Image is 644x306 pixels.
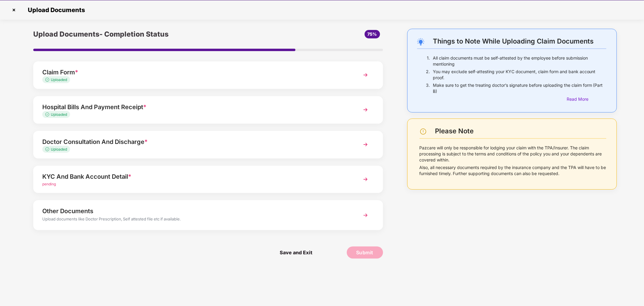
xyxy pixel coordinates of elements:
div: Upload documents like Doctor Prescription, Self attested file etc if available. [42,216,346,224]
p: 1. [427,55,430,67]
span: Uploaded [51,112,67,117]
p: Make sure to get the treating doctor’s signature before uploading the claim form (Part B) [433,82,606,94]
div: Claim Form [42,67,346,77]
span: Save and Exit [274,246,319,259]
p: Also, all necessary documents required by the insurance company and the TPA will have to be furni... [420,164,607,177]
img: svg+xml;base64,PHN2ZyB4bWxucz0iaHR0cDovL3d3dy53My5vcmcvMjAwMC9zdmciIHdpZHRoPSIxMy4zMzMiIGhlaWdodD... [45,112,51,116]
p: Pazcare will only be responsible for lodging your claim with the TPA/Insurer. The claim processin... [420,145,607,163]
div: Doctor Consultation And Discharge [42,137,346,147]
span: Upload Documents [22,6,88,14]
div: Other Documents [42,206,346,216]
img: svg+xml;base64,PHN2ZyBpZD0iQ3Jvc3MtMzJ4MzIiIHhtbG5zPSJodHRwOi8vd3d3LnczLm9yZy8yMDAwL3N2ZyIgd2lkdG... [9,5,19,15]
img: svg+xml;base64,PHN2ZyB4bWxucz0iaHR0cDovL3d3dy53My5vcmcvMjAwMC9zdmciIHdpZHRoPSIyNC4wOTMiIGhlaWdodD... [417,38,424,45]
span: pending [42,182,56,186]
img: svg+xml;base64,PHN2ZyBpZD0iTmV4dCIgeG1sbnM9Imh0dHA6Ly93d3cudzMub3JnLzIwMDAvc3ZnIiB3aWR0aD0iMzYiIG... [360,70,371,80]
img: svg+xml;base64,PHN2ZyBpZD0iTmV4dCIgeG1sbnM9Imh0dHA6Ly93d3cudzMub3JnLzIwMDAvc3ZnIiB3aWR0aD0iMzYiIG... [360,174,371,185]
img: svg+xml;base64,PHN2ZyBpZD0iTmV4dCIgeG1sbnM9Imh0dHA6Ly93d3cudzMub3JnLzIwMDAvc3ZnIiB3aWR0aD0iMzYiIG... [360,139,371,150]
div: Hospital Bills And Payment Receipt [42,102,346,112]
span: Uploaded [51,77,67,82]
div: KYC And Bank Account Detail [42,172,346,181]
p: You may exclude self-attesting your KYC document, claim form and bank account proof. [433,69,606,81]
img: svg+xml;base64,PHN2ZyB4bWxucz0iaHR0cDovL3d3dy53My5vcmcvMjAwMC9zdmciIHdpZHRoPSIxMy4zMzMiIGhlaWdodD... [45,78,51,82]
span: 75% [368,31,377,37]
button: Submit [347,246,383,259]
p: 2. [426,69,430,81]
p: 3. [426,82,430,94]
img: svg+xml;base64,PHN2ZyBpZD0iV2FybmluZ18tXzI0eDI0IiBkYXRhLW5hbWU9Ildhcm5pbmcgLSAyNHgyNCIgeG1sbnM9Im... [420,128,427,135]
div: Please Note [435,127,606,135]
span: Uploaded [51,147,67,151]
img: svg+xml;base64,PHN2ZyB4bWxucz0iaHR0cDovL3d3dy53My5vcmcvMjAwMC9zdmciIHdpZHRoPSIxMy4zMzMiIGhlaWdodD... [45,147,51,151]
img: svg+xml;base64,PHN2ZyBpZD0iTmV4dCIgeG1sbnM9Imh0dHA6Ly93d3cudzMub3JnLzIwMDAvc3ZnIiB3aWR0aD0iMzYiIG... [360,210,371,221]
div: Upload Documents- Completion Status [33,29,266,40]
p: All claim documents must be self-attested by the employee before submission mentioning [433,55,606,67]
img: svg+xml;base64,PHN2ZyBpZD0iTmV4dCIgeG1sbnM9Imh0dHA6Ly93d3cudzMub3JnLzIwMDAvc3ZnIiB3aWR0aD0iMzYiIG... [360,104,371,115]
div: Things to Note While Uploading Claim Documents [433,37,606,45]
div: Read More [567,96,606,103]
